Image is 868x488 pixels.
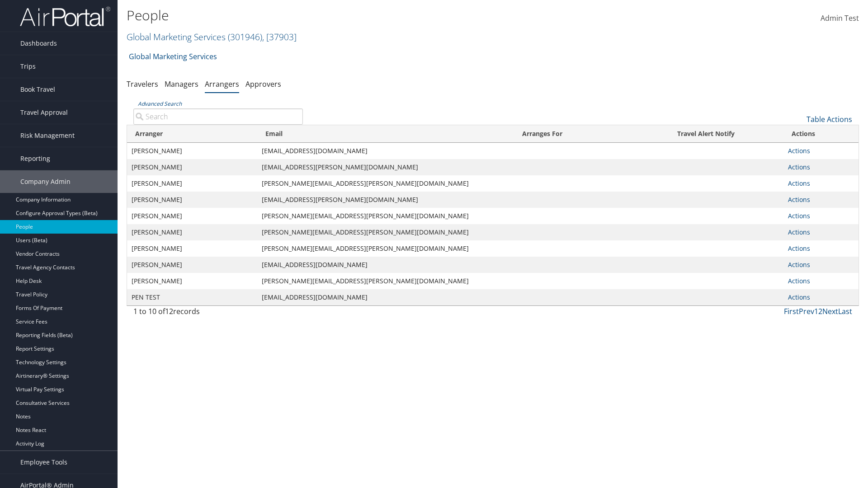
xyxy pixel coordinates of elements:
[788,179,810,188] a: Actions
[127,224,257,240] td: [PERSON_NAME]
[784,306,799,316] a: First
[814,306,818,316] a: 1
[257,159,514,175] td: [EMAIL_ADDRESS][PERSON_NAME][DOMAIN_NAME]
[257,175,514,192] td: [PERSON_NAME][EMAIL_ADDRESS][PERSON_NAME][DOMAIN_NAME]
[20,124,75,147] span: Risk Management
[129,47,217,66] a: Global Marketing Services
[165,306,173,316] span: 12
[821,13,859,23] span: Admin Test
[822,306,838,316] a: Next
[257,125,514,143] th: Email: activate to sort column ascending
[788,244,810,253] a: Actions
[127,175,257,192] td: [PERSON_NAME]
[788,277,810,285] a: Actions
[127,143,257,159] td: [PERSON_NAME]
[257,240,514,257] td: [PERSON_NAME][EMAIL_ADDRESS][PERSON_NAME][DOMAIN_NAME]
[127,125,257,143] th: Arranger: activate to sort column descending
[20,147,50,170] span: Reporting
[788,260,810,269] a: Actions
[133,306,303,321] div: 1 to 10 of records
[20,6,110,27] img: airportal-logo.png
[788,146,810,155] a: Actions
[788,228,810,236] a: Actions
[133,108,303,125] input: Advanced Search
[783,125,859,143] th: Actions
[257,273,514,289] td: [PERSON_NAME][EMAIL_ADDRESS][PERSON_NAME][DOMAIN_NAME]
[838,306,852,316] a: Last
[127,79,158,89] a: Travelers
[127,289,257,305] td: PEN TEST
[20,170,71,193] span: Company Admin
[257,143,514,159] td: [EMAIL_ADDRESS][DOMAIN_NAME]
[127,6,615,25] h1: People
[807,114,852,124] a: Table Actions
[127,240,257,257] td: [PERSON_NAME]
[821,5,859,33] a: Admin Test
[788,163,810,171] a: Actions
[127,192,257,208] td: [PERSON_NAME]
[257,224,514,240] td: [PERSON_NAME][EMAIL_ADDRESS][PERSON_NAME][DOMAIN_NAME]
[629,125,783,143] th: Travel Alert Notify: activate to sort column ascending
[514,125,629,143] th: Arranges For: activate to sort column ascending
[257,257,514,273] td: [EMAIL_ADDRESS][DOMAIN_NAME]
[257,208,514,224] td: [PERSON_NAME][EMAIL_ADDRESS][PERSON_NAME][DOMAIN_NAME]
[262,31,297,43] span: , [ 37903 ]
[799,306,814,316] a: Prev
[20,451,67,474] span: Employee Tools
[818,306,822,316] a: 2
[20,101,68,124] span: Travel Approval
[788,195,810,204] a: Actions
[20,78,55,101] span: Book Travel
[228,31,262,43] span: ( 301946 )
[127,208,257,224] td: [PERSON_NAME]
[788,211,810,220] a: Actions
[257,192,514,208] td: [EMAIL_ADDRESS][PERSON_NAME][DOMAIN_NAME]
[788,293,810,301] a: Actions
[127,257,257,273] td: [PERSON_NAME]
[245,79,281,89] a: Approvers
[20,55,36,78] span: Trips
[20,32,57,55] span: Dashboards
[205,79,239,89] a: Arrangers
[127,159,257,175] td: [PERSON_NAME]
[165,79,198,89] a: Managers
[138,100,182,108] a: Advanced Search
[127,31,297,43] a: Global Marketing Services
[257,289,514,305] td: [EMAIL_ADDRESS][DOMAIN_NAME]
[127,273,257,289] td: [PERSON_NAME]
